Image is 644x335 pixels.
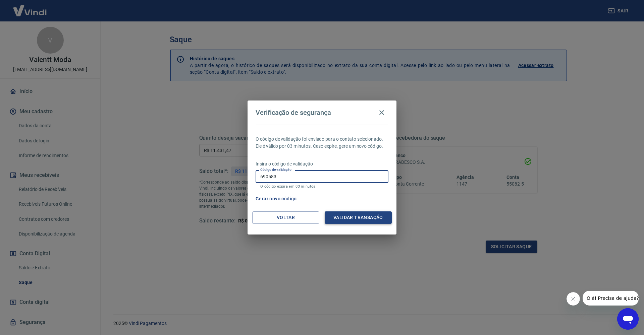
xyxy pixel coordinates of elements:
[583,291,639,306] iframe: Mensagem da empresa
[260,167,291,172] label: Código de validação
[617,308,639,330] iframe: Botão para abrir a janela de mensagens
[256,136,388,150] p: O código de validação foi enviado para o contato selecionado. Ele é válido por 03 minutos. Caso e...
[4,5,56,10] span: Olá! Precisa de ajuda?
[252,211,319,224] button: Voltar
[325,211,392,224] button: Validar transação
[256,160,388,167] p: Insira o código de validação
[567,292,580,306] iframe: Fechar mensagem
[260,184,384,189] p: O código expira em 03 minutos.
[253,193,300,205] button: Gerar novo código
[256,109,331,117] h4: Verificação de segurança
